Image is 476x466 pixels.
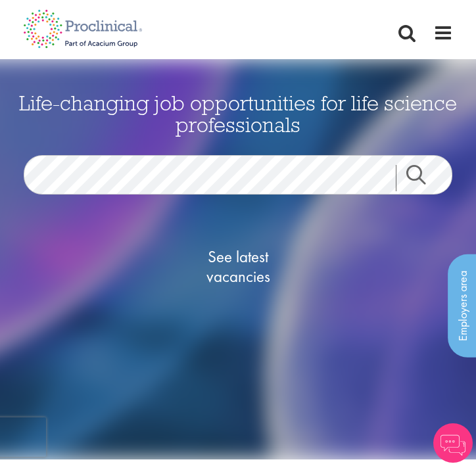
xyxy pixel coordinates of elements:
[172,201,304,333] a: See latestvacancies
[19,89,457,138] span: Life-changing job opportunities for life science professionals
[172,247,304,287] span: See latest vacancies
[433,423,473,463] img: Chatbot
[396,165,452,191] a: Job search submit button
